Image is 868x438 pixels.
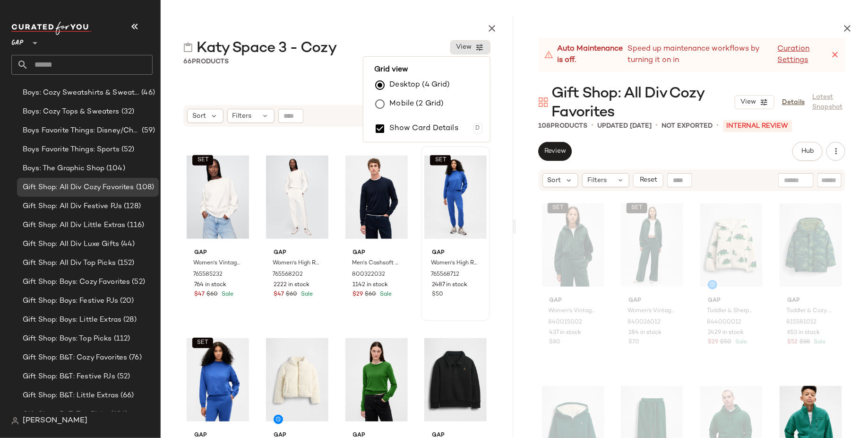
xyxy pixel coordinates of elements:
[424,332,487,428] img: cn59746321.jpg
[23,415,87,427] span: [PERSON_NAME]
[273,271,303,279] span: 765568202
[558,44,627,66] strong: Auto Maintenance is off.
[656,120,658,131] span: •
[542,197,604,293] img: cn60459342.jpg
[390,76,450,95] label: Desktop (4 Grid)
[11,32,24,49] span: GAP
[274,290,284,299] span: $47
[735,95,774,109] button: View
[628,329,662,337] span: 184 in stock
[707,307,754,315] span: Toddler & Sherpa Zip Hoodie by Gap Dino Size 2 YRS
[127,352,142,363] span: (76)
[353,249,400,257] span: Gap
[378,291,392,298] span: Sale
[431,259,478,268] span: Women's High Rise Vintagesoft Relaxed Joggers by Gap Dazzling Blue Size S
[621,197,683,293] img: cn60459810.jpg
[371,64,482,76] span: Grid view
[23,201,122,212] span: Gift Shop: All Div Festive PJs
[430,155,451,166] button: SET
[598,121,652,131] p: updated [DATE]
[549,318,583,327] span: 840015002
[23,88,139,98] span: Boys: Cozy Sweatshirts & Sweatpants
[197,157,208,164] span: SET
[432,290,443,299] span: $50
[548,203,568,213] button: SET
[23,239,119,250] span: Gift Shop: All Div Luxe Gifts
[273,259,320,268] span: Women's High Rise Vintagesoft Relaxed Joggers by Gap New Off White Size XS
[232,111,252,121] span: Filters
[140,125,155,136] span: (59)
[126,220,145,231] span: (116)
[192,155,213,166] button: SET
[708,338,718,347] span: $29
[23,182,134,193] span: Gift Shop: All Div Cozy Favorites
[717,120,719,131] span: •
[592,120,594,131] span: •
[109,409,128,420] span: (196)
[700,197,763,293] img: cn60211582.jpg
[194,281,226,289] span: 764 in stock
[23,220,126,231] span: Gift Shop: All Div Little Extras
[723,120,792,132] p: INTERNAL REVIEW
[365,290,377,299] span: $60
[23,144,120,155] span: Boys Favorite Things: Sports
[193,271,223,279] span: 765585232
[550,338,561,347] span: $80
[187,332,249,428] img: cn60588602.jpg
[23,125,140,136] span: Boys Favorite Things: Disney/Characters
[23,371,115,382] span: Gift Shop: B&T: Festive PJs
[192,111,206,121] span: Sort
[450,40,490,54] button: View
[23,333,112,344] span: Gift Shop: Boys: Top Picks
[134,182,155,193] span: (108)
[627,318,661,327] span: 840026012
[23,409,109,420] span: Gift Shop: B&T: Top Picks
[544,44,831,66] div: Speed up maintenance workflows by turning it on in
[627,203,647,213] button: SET
[192,338,213,348] button: SET
[740,98,756,106] span: View
[119,239,135,250] span: (44)
[628,338,639,347] span: $70
[274,281,309,289] span: 2222 in stock
[662,121,713,131] p: Not Exported
[120,144,135,155] span: (52)
[352,259,399,268] span: Men's Cashsoft Crew Sweater by Gap Classic Navy Size XS
[23,315,121,325] span: Gift Shop: Boys: Little Extras
[266,332,328,428] img: cn60769180.jpg
[112,333,130,344] span: (112)
[639,176,657,184] span: Reset
[352,271,385,279] span: 800322032
[787,338,798,347] span: $52
[627,307,675,315] span: Women's Vintagesoft Logo Baggy Sweatpants by Gap Deep Hunter Green Size S
[431,271,459,279] span: 765568712
[390,115,459,142] label: Show Card Details
[104,163,125,174] span: (104)
[183,43,193,52] img: svg%3e
[552,205,564,211] span: SET
[206,290,218,299] span: $60
[552,84,735,122] span: Gift Shop: All Div Cozy Favorites
[193,259,241,268] span: Women's Vintagesoft Raglan Sweatshirt by Gap New Off White Size XS
[220,291,233,298] span: Sale
[11,22,92,35] img: cfy_white_logo.C9jOOHJF.svg
[455,44,472,51] span: View
[708,329,744,337] span: 2429 in stock
[708,297,755,305] span: Gap
[353,281,388,289] span: 1142 in stock
[782,97,805,107] a: Details
[786,307,834,315] span: Toddler & Cozy Puffer Jacket by Gap Dino Size 18-24 M
[733,339,747,345] span: Sale
[787,297,834,305] span: Gap
[799,338,810,347] span: $88
[473,123,482,134] div: D
[539,142,572,161] button: Review
[197,340,208,346] span: SET
[299,291,313,298] span: Sale
[707,318,741,327] span: 844000012
[11,417,19,425] img: svg%3e
[353,290,363,299] span: $29
[115,371,130,382] span: (52)
[187,149,249,245] img: cn59121185.jpg
[539,97,548,107] img: svg%3e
